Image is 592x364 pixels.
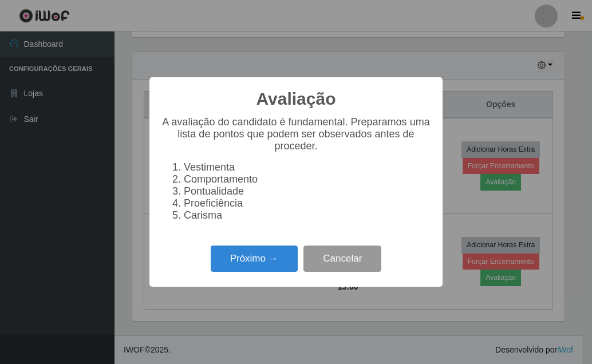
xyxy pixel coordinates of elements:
p: A avaliação do candidato é fundamental. Preparamos uma lista de pontos que podem ser observados a... [161,116,431,152]
li: Proeficiência [184,197,431,209]
button: Cancelar [303,246,381,272]
li: Pontualidade [184,185,431,197]
li: Comportamento [184,173,431,185]
h2: Avaliação [256,89,336,109]
li: Carisma [184,209,431,221]
button: Próximo → [211,246,298,272]
li: Vestimenta [184,161,431,173]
